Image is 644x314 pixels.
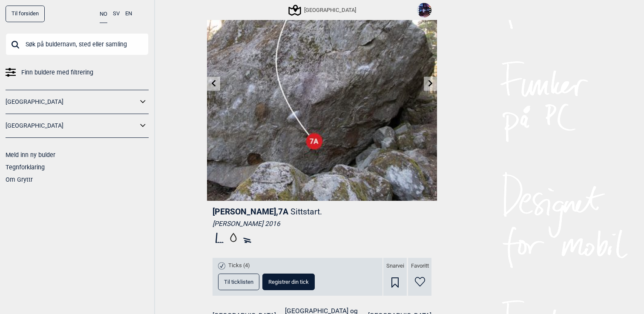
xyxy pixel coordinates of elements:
[100,6,107,23] button: NO
[6,164,45,171] a: Tegnforklaring
[6,176,33,183] a: Om Gryttr
[290,5,356,15] div: [GEOGRAPHIC_DATA]
[268,279,309,285] span: Registrer din tick
[6,151,55,158] a: Meld inn ny bulder
[383,258,407,296] div: Snarvei
[6,120,138,132] a: [GEOGRAPHIC_DATA]
[6,33,149,55] input: Søk på buldernavn, sted eller samling
[224,279,253,285] span: Til ticklisten
[6,96,138,108] a: [GEOGRAPHIC_DATA]
[290,207,322,217] p: Sittstart.
[113,6,120,22] button: SV
[6,6,45,22] a: Til forsiden
[21,66,93,79] span: Finn buldere med filtrering
[411,263,429,270] span: Favoritt
[213,220,431,228] div: [PERSON_NAME] 2016
[125,6,132,22] button: EN
[228,262,250,269] span: Ticks (4)
[218,274,259,290] button: Til ticklisten
[262,274,315,290] button: Registrer din tick
[213,207,288,217] span: [PERSON_NAME] , 7A
[6,66,149,79] a: Finn buldere med filtrering
[417,3,431,17] img: DSCF8875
